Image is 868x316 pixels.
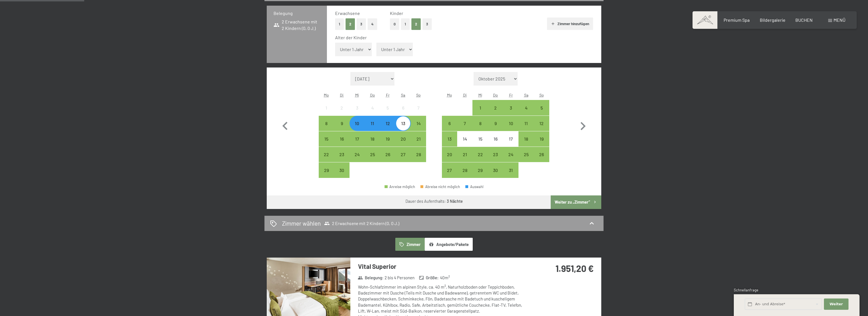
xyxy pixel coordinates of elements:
div: Sat Sep 13 2025 [396,116,411,131]
span: Schnellanfrage [734,288,758,292]
div: Tue Oct 07 2025 [457,116,472,131]
div: 13 [442,137,457,151]
div: 23 [489,152,503,166]
div: Anreise möglich [380,147,395,162]
div: 16 [335,137,349,151]
div: Anreise möglich [488,116,503,131]
div: 9 [335,121,349,135]
div: Mon Sep 01 2025 [319,100,334,115]
div: Wed Sep 24 2025 [350,147,365,162]
a: Premium Spa [724,17,750,23]
div: Tue Sep 02 2025 [334,100,349,115]
strong: Größe : [419,275,439,281]
div: Tue Sep 30 2025 [334,162,349,178]
div: 27 [442,168,457,182]
div: Fri Oct 10 2025 [503,116,518,131]
div: Anreise möglich [472,100,488,115]
div: 2 [335,106,349,120]
strong: Belegung : [358,275,383,281]
span: Kinder [390,10,403,16]
div: 11 [519,121,533,135]
div: 1 [319,106,333,120]
button: Vorheriger Monat [277,72,293,178]
span: 2 Erwachsene mit 2 Kindern (0, 0 J.) [274,19,320,31]
div: Thu Sep 18 2025 [365,131,380,147]
div: Anreise möglich [457,147,472,162]
button: Zimmer hinzufügen [547,18,593,30]
div: Sat Oct 18 2025 [518,131,534,147]
div: 29 [319,168,333,182]
div: 15 [473,137,487,151]
div: 26 [535,152,549,166]
div: Wed Oct 29 2025 [472,162,488,178]
div: Mon Sep 29 2025 [319,162,334,178]
div: Sat Oct 04 2025 [518,100,534,115]
div: 13 [396,121,410,135]
div: Wed Sep 17 2025 [350,131,365,147]
span: 40 m² [440,275,450,281]
div: Fri Sep 26 2025 [380,147,395,162]
div: Anreise nicht möglich [457,131,472,147]
div: 12 [535,121,549,135]
div: Anreise möglich [396,116,411,131]
div: Mon Sep 15 2025 [319,131,334,147]
button: 4 [368,18,377,30]
abbr: Samstag [524,93,528,97]
div: Anreise möglich [319,147,334,162]
button: Nächster Monat [575,72,591,178]
div: Mon Sep 22 2025 [319,147,334,162]
div: Anreise möglich [488,162,503,178]
div: Anreise möglich [319,131,334,147]
div: Sun Oct 12 2025 [534,116,549,131]
div: 4 [519,106,533,120]
div: Mon Oct 13 2025 [442,131,457,147]
div: 23 [335,152,349,166]
div: Anreise möglich [518,100,534,115]
div: Anreise möglich [350,131,365,147]
div: Anreise möglich [457,162,472,178]
div: 20 [396,137,410,151]
div: Anreise nicht möglich [472,131,488,147]
div: Anreise nicht möglich [319,100,334,115]
div: 7 [411,106,426,120]
div: Anreise möglich [385,185,415,189]
abbr: Freitag [386,93,390,97]
div: 15 [319,137,333,151]
div: Thu Sep 25 2025 [365,147,380,162]
div: Sat Sep 06 2025 [396,100,411,115]
div: 26 [381,152,395,166]
div: Anreise nicht möglich [411,100,426,115]
div: Anreise möglich [534,147,549,162]
div: Sat Sep 27 2025 [396,147,411,162]
button: Weiter [824,298,848,310]
abbr: Montag [324,93,329,97]
div: 3 [350,106,364,120]
div: Sun Sep 28 2025 [411,147,426,162]
button: 3 [357,18,366,30]
div: Alter der Kinder [335,34,589,41]
div: Abreise nicht möglich [420,185,460,189]
div: Sun Sep 14 2025 [411,116,426,131]
div: 5 [381,106,395,120]
div: Anreise möglich [365,116,380,131]
div: Fri Sep 05 2025 [380,100,395,115]
div: Anreise möglich [319,116,334,131]
div: Wed Sep 03 2025 [350,100,365,115]
abbr: Samstag [401,93,405,97]
div: 21 [411,137,426,151]
div: 17 [350,137,364,151]
div: Anreise nicht möglich [380,100,395,115]
abbr: Dienstag [463,93,467,97]
div: Sat Sep 20 2025 [396,131,411,147]
div: 24 [504,152,518,166]
abbr: Sonntag [539,93,544,97]
div: 6 [442,121,457,135]
div: Anreise möglich [472,162,488,178]
div: Anreise möglich [518,147,534,162]
div: Anreise möglich [365,147,380,162]
button: Weiter zu „Zimmer“ [551,195,601,209]
div: Wed Sep 10 2025 [350,116,365,131]
div: Anreise möglich [488,100,503,115]
span: BUCHEN [795,17,813,23]
abbr: Sonntag [416,93,421,97]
